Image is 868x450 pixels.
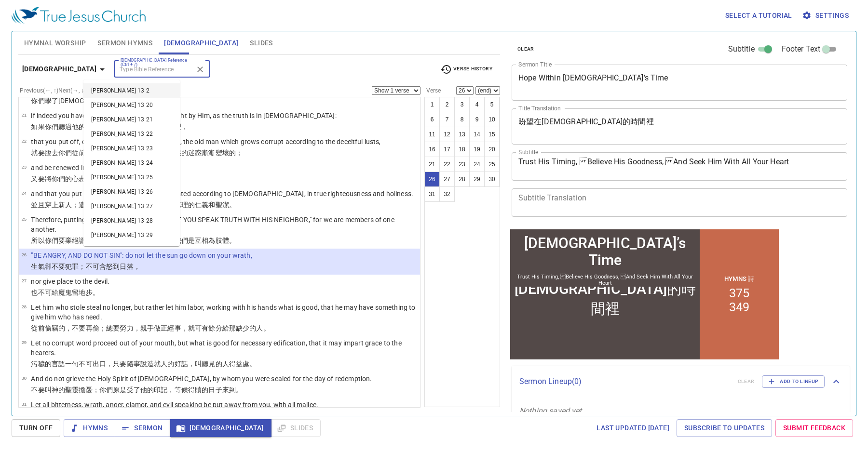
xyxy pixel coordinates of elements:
span: 26 [21,252,27,257]
button: 1 [424,97,440,112]
wg3956: 出 [93,360,257,368]
wg40: 靈 [72,386,243,394]
wg2872: ，親手 [134,324,270,332]
span: 29 [21,340,27,345]
div: 盼望在[DEMOGRAPHIC_DATA]的時間裡 [5,33,190,92]
span: 28 [21,304,27,309]
wg1746: 新 [58,201,236,209]
span: 24 [21,190,27,196]
button: 24 [469,157,485,172]
button: 11 [424,127,440,142]
wg2532: 聖潔 [216,201,236,209]
label: Previous (←, ↑) Next (→, ↓) [20,88,86,93]
li: [PERSON_NAME] 13 24 [83,156,180,170]
span: Subscribe to Updates [684,422,764,434]
wg3361: 含怒 [99,263,140,270]
span: [DEMOGRAPHIC_DATA] [164,37,238,49]
wg5209: 從前 [72,149,243,157]
button: 20 [484,142,500,157]
p: 所以 [31,236,417,245]
a: Last updated [DATE] [593,419,673,437]
button: 27 [439,172,455,187]
wg2443: 有餘 [202,324,270,332]
wg2980: 實話 [140,237,236,244]
wg5351: 的； [229,149,243,157]
button: 12 [439,127,455,142]
button: Sermon [115,419,170,437]
li: 375 [221,59,242,73]
p: 污穢的 [31,359,417,369]
wg3361: 叫神 [45,386,243,394]
p: nor give place to the devil. [31,277,109,286]
p: Therefore, putting away lying, "LET EACH ONE OF YOU SPEAK TRUTH WITH HIS NEIGHBOR," for we are me... [31,215,417,234]
wg1519: 得贖 [188,386,243,394]
wg2316: 的形像造的 [127,201,236,209]
p: Sermon Lineup ( 0 ) [519,376,730,387]
wg3361: 犯罪 [65,263,140,270]
wg1325: 地步 [79,289,99,296]
wg659: 謊言 [79,237,236,244]
p: "BE ANGRY, AND DO NOT SIN": do not let the sun go down on your wrath, [31,251,252,260]
img: True Jesus Church [12,7,146,24]
button: 25 [484,157,500,172]
span: clear [517,45,534,53]
button: 30 [484,172,500,187]
wg5117: 。 [93,289,99,296]
button: 8 [454,112,470,127]
wg3619: 人的好話 [161,360,256,368]
li: [PERSON_NAME] 13 25 [83,170,180,185]
p: 你們 [31,96,190,106]
button: Select a tutorial [721,7,796,25]
button: Turn Off [12,419,60,437]
span: Verse History [440,64,492,75]
wg18: ，叫 [188,360,257,368]
wg225: ， [181,123,188,131]
textarea: Hope Within [DEMOGRAPHIC_DATA]’s Time [518,73,841,92]
wg444: ；這新人是照著 [72,201,236,209]
wg1352: 你們要棄絕 [45,237,236,244]
button: 15 [484,127,500,142]
span: Last updated [DATE] [597,422,669,434]
wg4550: 言語 [52,360,257,368]
wg629: 的日子 [202,386,243,394]
li: [PERSON_NAME] 13 22 [83,127,180,141]
wg3076: ；你們原是 [93,386,243,394]
button: 9 [469,112,485,127]
li: 349 [221,73,242,87]
wg3371: 偷 [93,324,270,332]
p: 就要脫去 [31,148,380,158]
b: [DEMOGRAPHIC_DATA] [22,63,96,75]
button: 26 [424,172,440,187]
span: Hymns [71,422,108,434]
wg2070: 互相 [195,237,236,244]
wg1722: 真理 [175,201,236,209]
wg2250: 來到。 [222,386,243,394]
p: 並且 [31,200,413,210]
button: 31 [424,186,440,202]
a: Submit Feedback [775,419,853,437]
li: [PERSON_NAME] 13 21 [83,112,180,127]
button: clear [512,43,540,55]
button: Hymns [64,419,115,437]
button: 7 [439,112,455,127]
div: Trust His Timing, Believe His Goodness, And Seek Him With All Your Heart [5,47,190,59]
p: Hymns 詩 [217,48,246,56]
wg240: 為肢體 [208,237,236,244]
span: 27 [21,278,27,283]
wg5495: 做 [154,324,270,332]
input: Type Bible Reference [117,64,191,75]
wg3056: 一句不可 [65,360,256,368]
span: Select a tutorial [725,10,792,22]
wg3330: 那缺少的 [229,324,270,332]
span: 31 [21,401,27,407]
wg2596: 私慾 [167,149,243,157]
span: Turn Off [19,422,53,434]
label: Verse [424,88,441,93]
p: that you put off, concerning your former conduct, the old man which grows corrupt according to th... [31,137,380,146]
wg4151: 擔憂 [79,386,243,394]
textarea: Trust His Timing, Believe His Goodness, And Seek Him With All Your Heart [518,157,841,175]
wg1607: 口 [99,360,257,368]
wg2532: 不要 [52,263,140,270]
button: Verse History [434,62,498,77]
wg2192: 人。 [256,324,270,332]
